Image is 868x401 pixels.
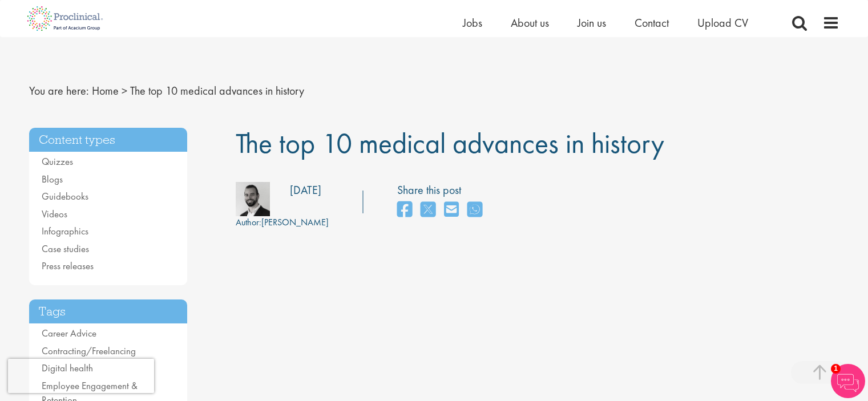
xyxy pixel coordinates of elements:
a: Guidebooks [42,190,88,202]
span: The top 10 medical advances in history [130,83,304,98]
span: Author: [236,216,261,228]
h3: Content types [29,128,188,152]
a: share on email [444,198,459,222]
a: Press releases [42,260,94,272]
a: share on twitter [421,198,435,222]
a: Contact [635,15,669,30]
span: 1 [831,364,841,374]
a: breadcrumb link [92,83,119,98]
label: Share this post [397,182,488,199]
h3: Tags [29,299,188,324]
a: Jobs [463,15,482,30]
span: You are here: [29,83,89,98]
a: Case studies [42,242,89,255]
a: Upload CV [697,15,748,30]
img: Chatbot [831,364,865,398]
a: Quizzes [42,155,73,168]
a: Videos [42,208,67,220]
a: Infographics [42,225,88,237]
div: [DATE] [290,182,321,199]
iframe: reCAPTCHA [8,359,154,393]
a: Career Advice [42,327,96,339]
span: The top 10 medical advances in history [236,125,664,161]
a: Contracting/Freelancing [42,345,136,357]
a: About us [511,15,549,30]
img: 76d2c18e-6ce3-4617-eefd-08d5a473185b [236,182,270,216]
a: Blogs [42,173,63,185]
span: > [122,83,127,98]
a: share on facebook [397,198,412,222]
div: [PERSON_NAME] [236,216,329,229]
a: share on whats app [467,198,482,222]
a: Join us [578,15,606,30]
